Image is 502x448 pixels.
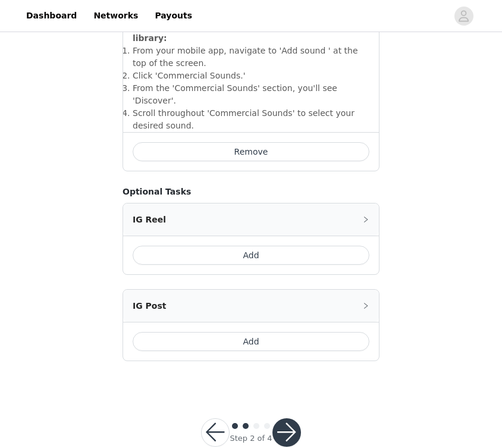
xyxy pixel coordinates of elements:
[362,216,369,223] i: icon: right
[133,142,369,161] button: Remove
[86,2,145,29] a: Networks
[123,186,379,198] h4: Optional Tasks
[133,107,369,132] li: ​Scroll throughout 'Commercial Sounds' to select your desired sound.
[19,2,84,29] a: Dashboard
[133,82,369,107] li: ​From the 'Commercial Sounds' section, you'll see 'Discover'.
[133,246,369,265] button: Add
[362,302,369,309] i: icon: right
[133,332,369,351] button: Add
[148,2,199,29] a: Payouts
[230,433,272,444] div: Step 2 of 4
[133,45,369,70] li: ​From your mobile app, navigate to 'Add sound ' at the top of the screen.
[123,290,379,322] div: icon: rightIG Post
[123,203,379,236] div: icon: rightIG Reel
[133,70,369,82] li: ​Click 'Commercial Sounds.'
[458,7,469,26] div: avatar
